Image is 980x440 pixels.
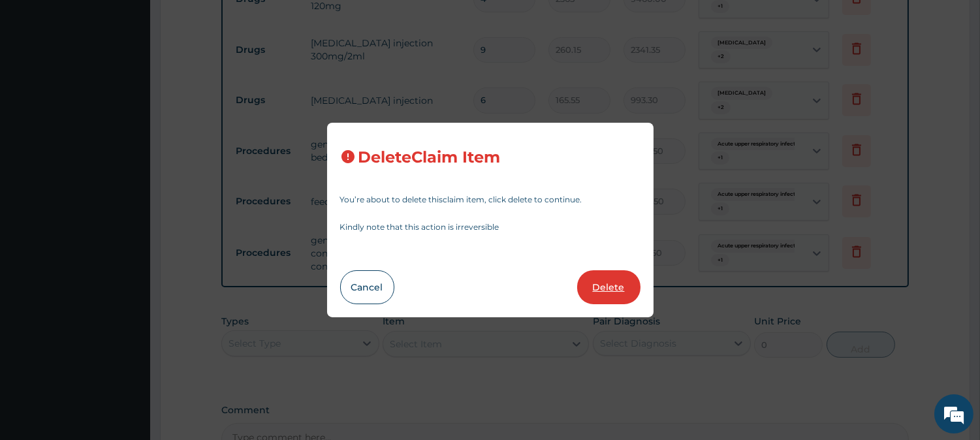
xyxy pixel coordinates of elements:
p: Kindly note that this action is irreversible [340,223,640,231]
button: Delete [577,270,640,304]
div: Minimize live chat window [214,7,245,38]
textarea: Type your message and hit 'Enter' [7,298,249,343]
button: Cancel [340,270,394,304]
div: Chat with us now [68,73,219,90]
img: d_794563401_company_1708531726252_794563401 [24,65,53,98]
h3: Delete Claim Item [358,149,501,166]
span: We're online! [76,135,180,267]
p: You’re about to delete this claim item , click delete to continue. [340,196,640,204]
